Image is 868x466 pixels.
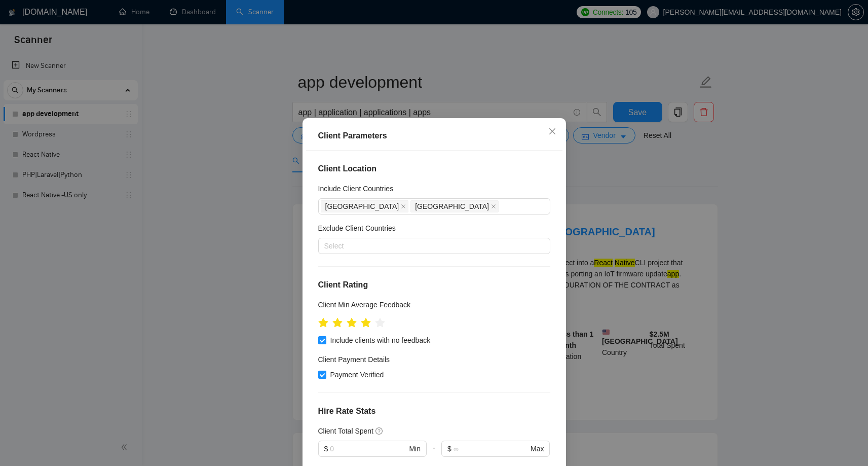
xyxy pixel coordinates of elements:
span: close [491,204,496,209]
input: 0 [330,443,407,454]
h5: Client Min Average Feedback [318,299,411,310]
span: Include clients with no feedback [326,335,435,346]
span: $ [324,443,328,454]
span: close [401,204,406,209]
h4: Client Payment Details [318,354,390,365]
h5: Client Total Spent [318,425,373,437]
h4: Client Rating [318,279,550,291]
span: star [347,318,357,328]
button: Close [539,118,566,146]
span: $ [447,443,451,454]
span: close [548,127,556,135]
div: Client Parameters [318,130,550,142]
h5: Exclude Client Countries [318,223,396,234]
span: United States [321,200,409,212]
span: Max [531,443,544,454]
span: question-circle [375,427,384,435]
span: star [361,318,371,328]
span: Payment Verified [326,369,388,380]
span: [GEOGRAPHIC_DATA] [415,201,489,212]
span: star [332,318,343,328]
h4: Hire Rate Stats [318,405,550,417]
h5: Include Client Countries [318,183,394,194]
input: ∞ [454,443,529,454]
h4: Client Location [318,163,550,175]
span: star [318,318,328,328]
span: Canada [410,200,499,212]
span: Min [409,443,421,454]
span: star [375,318,385,328]
span: [GEOGRAPHIC_DATA] [325,201,399,212]
iframe: Intercom live chat [834,432,858,456]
